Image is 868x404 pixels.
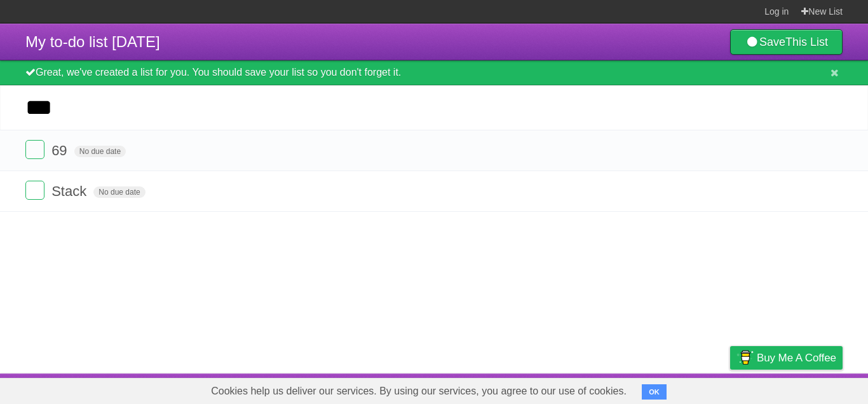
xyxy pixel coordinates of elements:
[74,146,126,157] span: No due date
[25,33,160,50] span: My to-do list [DATE]
[25,140,44,159] label: Done
[730,29,843,55] a: SaveThis List
[757,347,836,369] span: Buy me a coffee
[51,143,70,158] span: 69
[51,183,90,199] span: Stack
[763,377,843,401] a: Suggest a feature
[198,379,639,404] span: Cookies help us deliver our services. By using our services, you agree to our use of cookies.
[93,186,145,198] span: No due date
[736,347,754,368] img: Buy me a coffee
[714,377,747,401] a: Privacy
[730,346,843,370] a: Buy me a coffee
[25,181,44,200] label: Done
[670,377,698,401] a: Terms
[603,377,654,401] a: Developers
[785,36,828,48] b: This List
[561,377,588,401] a: About
[642,384,667,400] button: OK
